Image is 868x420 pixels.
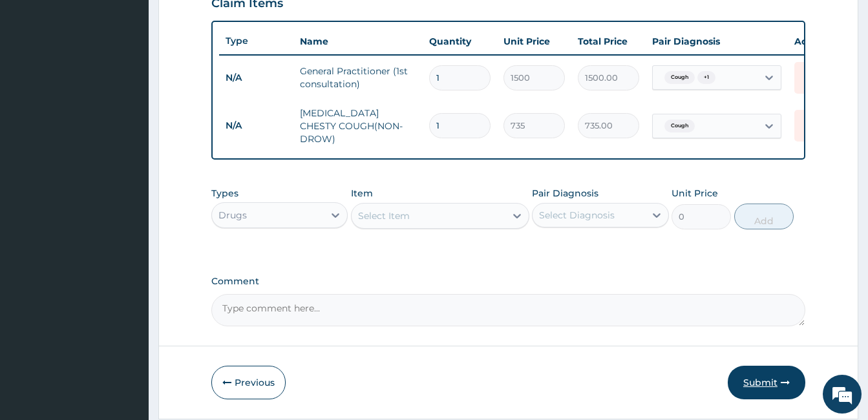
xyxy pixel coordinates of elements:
th: Type [219,29,293,53]
div: Select Diagnosis [539,209,615,222]
div: Minimize live chat window [212,6,243,37]
span: + 1 [697,71,715,84]
th: Pair Diagnosis [646,28,788,54]
th: Total Price [571,28,646,54]
button: Add [734,204,794,229]
td: N/A [219,114,293,138]
div: Chat with us now [67,72,217,89]
th: Actions [788,28,852,54]
label: Pair Diagnosis [532,187,598,200]
div: Select Item [358,209,410,222]
th: Unit Price [497,28,571,54]
textarea: Type your message and hit 'Enter' [6,282,246,327]
span: We're online! [75,127,178,258]
th: Quantity [423,28,497,54]
span: Cough [664,120,695,132]
div: Drugs [218,209,247,222]
td: [MEDICAL_DATA] CHESTY COUGH(NON-DROW) [293,100,423,152]
label: Types [211,188,238,199]
button: Submit [728,366,805,399]
button: Previous [211,366,286,399]
td: General Practitioner (1st consultation) [293,58,423,97]
label: Comment [211,276,805,287]
label: Unit Price [672,187,718,200]
label: Item [351,187,373,200]
span: Cough [664,71,695,84]
img: d_794563401_company_1708531726252_794563401 [24,65,52,97]
th: Name [293,28,423,54]
td: N/A [219,66,293,90]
